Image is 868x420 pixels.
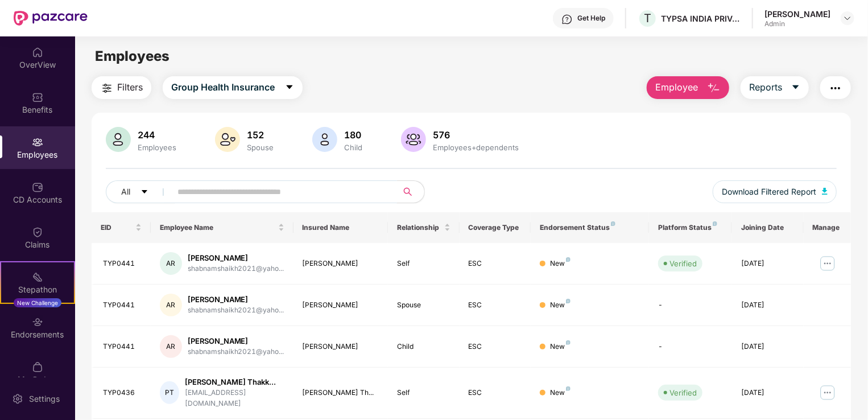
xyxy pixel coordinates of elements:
[649,285,732,326] td: -
[829,81,842,95] img: svg+xml;base64,PHN2ZyB4bWxucz0iaHR0cDovL3d3dy53My5vcmcvMjAwMC9zdmciIHdpZHRoPSIyNCIgaGVpZ2h0PSIyNC...
[95,48,170,64] span: Employees
[14,11,88,26] img: New Pazcare Logo
[566,386,571,391] img: svg+xml;base64,PHN2ZyB4bWxucz0iaHR0cDovL3d3dy53My5vcmcvMjAwMC9zdmciIHdpZHRoPSI4IiBoZWlnaHQ9IjgiIH...
[188,294,284,305] div: [PERSON_NAME]
[469,341,522,352] div: ESC
[151,212,293,243] th: Employee Name
[791,83,800,93] span: caret-down
[655,80,698,94] span: Employee
[819,254,837,273] img: manageButton
[843,14,852,23] img: svg+xml;base64,PHN2ZyBpZD0iRHJvcGRvd24tMzJ4MzIiIHhtbG5zPSJodHRwOi8vd3d3LnczLm9yZy8yMDAwL3N2ZyIgd2...
[540,223,640,232] div: Endorsement Status
[396,180,425,203] button: search
[303,300,379,311] div: [PERSON_NAME]
[32,361,43,373] img: svg+xml;base64,PHN2ZyBpZD0iTXlfT3JkZXJzIiBkYXRhLW5hbWU9Ik15IE9yZGVycyIgeG1sbnM9Imh0dHA6Ly93d3cudz...
[160,252,181,275] div: AR
[26,393,63,405] div: Settings
[649,326,732,368] td: -
[303,341,379,352] div: [PERSON_NAME]
[722,186,816,198] span: Download Filtered Report
[303,388,379,398] div: [PERSON_NAME] Th...
[188,305,284,316] div: shabnamshaikh2021@yaho...
[647,76,729,99] button: Employee
[163,76,303,99] button: Group Health Insurancecaret-down
[245,143,276,152] div: Spouse
[644,11,651,25] span: T
[566,299,571,303] img: svg+xml;base64,PHN2ZyB4bWxucz0iaHR0cDovL3d3dy53My5vcmcvMjAwMC9zdmciIHdpZHRoPSI4IiBoZWlnaHQ9IjgiIH...
[397,223,441,232] span: Relationship
[185,377,284,388] div: [PERSON_NAME] Thakk...
[103,300,142,311] div: TYP0441
[285,83,294,93] span: caret-down
[713,180,837,203] button: Download Filtered Report
[121,186,130,198] span: All
[469,258,522,269] div: ESC
[188,263,284,274] div: shabnamshaikh2021@yaho...
[741,300,794,311] div: [DATE]
[661,13,741,24] div: TYPSA INDIA PRIVATE LIMITED
[342,143,365,152] div: Child
[103,341,142,352] div: TYP0441
[741,388,794,398] div: [DATE]
[188,253,284,263] div: [PERSON_NAME]
[732,212,803,243] th: Joining Date
[550,300,571,311] div: New
[188,347,284,357] div: shabnamshaikh2021@yaho...
[160,294,181,316] div: AR
[388,212,459,243] th: Relationship
[117,80,143,94] span: Filters
[245,129,276,141] div: 152
[566,257,571,262] img: svg+xml;base64,PHN2ZyB4bWxucz0iaHR0cDovL3d3dy53My5vcmcvMjAwMC9zdmciIHdpZHRoPSI4IiBoZWlnaHQ9IjgiIH...
[550,341,571,352] div: New
[32,137,43,148] img: svg+xml;base64,PHN2ZyBpZD0iRW1wbG95ZWVzIiB4bWxucz0iaHR0cDovL3d3dy53My5vcmcvMjAwMC9zdmciIHdpZHRoPS...
[171,80,275,94] span: Group Health Insurance
[12,393,23,405] img: svg+xml;base64,PHN2ZyBpZD0iU2V0dGluZy0yMHgyMCIgeG1sbnM9Imh0dHA6Ly93d3cudzMub3JnLzIwMDAvc3ZnIiB3aW...
[749,80,782,94] span: Reports
[32,47,43,58] img: svg+xml;base64,PHN2ZyBpZD0iSG9tZSIgeG1sbnM9Imh0dHA6Ly93d3cudzMub3JnLzIwMDAvc3ZnIiB3aWR0aD0iMjAiIG...
[469,300,522,311] div: ESC
[14,298,61,307] div: New Challenge
[396,187,419,196] span: search
[185,388,284,409] div: [EMAIL_ADDRESS][DOMAIN_NAME]
[103,258,142,269] div: TYP0441
[741,258,794,269] div: [DATE]
[32,182,43,193] img: svg+xml;base64,PHN2ZyBpZD0iQ0RfQWNjb3VudHMiIGRhdGEtbmFtZT0iQ0QgQWNjb3VudHMiIHhtbG5zPSJodHRwOi8vd3...
[764,19,830,28] div: Admin
[658,223,723,232] div: Platform Status
[32,271,43,283] img: svg+xml;base64,PHN2ZyB4bWxucz0iaHR0cDovL3d3dy53My5vcmcvMjAwMC9zdmciIHdpZHRoPSIyMSIgaGVpZ2h0PSIyMC...
[713,221,717,226] img: svg+xml;base64,PHN2ZyB4bWxucz0iaHR0cDovL3d3dy53My5vcmcvMjAwMC9zdmciIHdpZHRoPSI4IiBoZWlnaHQ9IjgiIH...
[431,129,521,141] div: 576
[342,129,365,141] div: 180
[819,384,837,402] img: manageButton
[469,388,522,398] div: ESC
[106,180,175,203] button: Allcaret-down
[822,188,828,195] img: svg+xml;base64,PHN2ZyB4bWxucz0iaHR0cDovL3d3dy53My5vcmcvMjAwMC9zdmciIHhtbG5zOnhsaW5rPSJodHRwOi8vd3...
[397,341,450,352] div: Child
[401,127,426,152] img: svg+xml;base64,PHN2ZyB4bWxucz0iaHR0cDovL3d3dy53My5vcmcvMjAwMC9zdmciIHhtbG5zOnhsaW5rPSJodHRwOi8vd3...
[397,258,450,269] div: Self
[294,212,388,243] th: Insured Name
[561,14,573,25] img: svg+xml;base64,PHN2ZyBpZD0iSGVscC0zMngzMiIgeG1sbnM9Imh0dHA6Ly93d3cudzMub3JnLzIwMDAvc3ZnIiB3aWR0aD...
[397,388,450,398] div: Self
[160,223,275,232] span: Employee Name
[160,381,179,404] div: PT
[1,284,74,295] div: Stepathon
[669,258,697,269] div: Verified
[215,127,240,152] img: svg+xml;base64,PHN2ZyB4bWxucz0iaHR0cDovL3d3dy53My5vcmcvMjAwMC9zdmciIHhtbG5zOnhsaW5rPSJodHRwOi8vd3...
[32,316,43,328] img: svg+xml;base64,PHN2ZyBpZD0iRW5kb3JzZW1lbnRzIiB4bWxucz0iaHR0cDovL3d3dy53My5vcmcvMjAwMC9zdmciIHdpZH...
[764,9,830,19] div: [PERSON_NAME]
[92,212,151,243] th: EID
[804,212,851,243] th: Manage
[707,81,721,95] img: svg+xml;base64,PHN2ZyB4bWxucz0iaHR0cDovL3d3dy53My5vcmcvMjAwMC9zdmciIHhtbG5zOnhsaW5rPSJodHRwOi8vd3...
[303,258,379,269] div: [PERSON_NAME]
[550,388,571,398] div: New
[106,127,131,152] img: svg+xml;base64,PHN2ZyB4bWxucz0iaHR0cDovL3d3dy53My5vcmcvMjAwMC9zdmciIHhtbG5zOnhsaW5rPSJodHRwOi8vd3...
[431,143,521,152] div: Employees+dependents
[669,387,697,398] div: Verified
[92,76,151,99] button: Filters
[566,340,571,345] img: svg+xml;base64,PHN2ZyB4bWxucz0iaHR0cDovL3d3dy53My5vcmcvMjAwMC9zdmciIHdpZHRoPSI4IiBoZWlnaHQ9IjgiIH...
[32,227,43,238] img: svg+xml;base64,PHN2ZyBpZD0iQ2xhaW0iIHhtbG5zPSJodHRwOi8vd3d3LnczLm9yZy8yMDAwL3N2ZyIgd2lkdGg9IjIwIi...
[741,341,794,352] div: [DATE]
[101,223,133,232] span: EID
[32,92,43,103] img: svg+xml;base64,PHN2ZyBpZD0iQmVuZWZpdHMiIHhtbG5zPSJodHRwOi8vd3d3LnczLm9yZy8yMDAwL3N2ZyIgd2lkdGg9Ij...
